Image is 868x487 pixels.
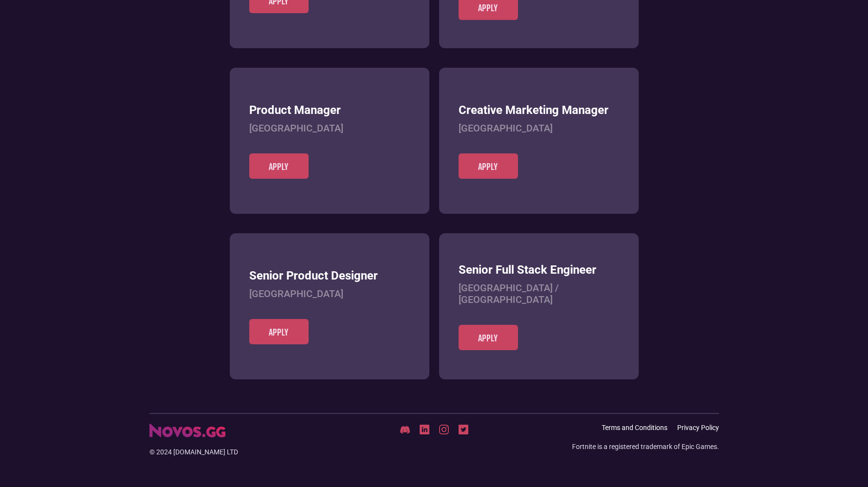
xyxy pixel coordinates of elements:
[459,263,619,325] a: Senior Full Stack Engineer[GEOGRAPHIC_DATA] / [GEOGRAPHIC_DATA]
[249,319,309,344] a: Apply
[459,263,619,277] h3: Senior Full Stack Engineer
[249,269,410,283] h3: Senior Product Designer
[459,103,619,117] h3: Creative Marketing Manager
[249,122,410,134] h4: [GEOGRAPHIC_DATA]
[249,288,410,300] h4: [GEOGRAPHIC_DATA]
[459,153,518,179] a: Apply
[249,269,410,319] a: Senior Product Designer[GEOGRAPHIC_DATA]
[249,153,309,179] a: Apply
[677,424,719,432] a: Privacy Policy
[149,447,339,457] div: © 2024 [DOMAIN_NAME] LTD
[249,103,410,117] h3: Product Manager
[459,325,518,350] a: Apply
[459,122,619,134] h4: [GEOGRAPHIC_DATA]
[249,103,410,153] a: Product Manager[GEOGRAPHIC_DATA]
[572,442,719,451] div: Fortnite is a registered trademark of Epic Games.
[459,282,619,305] h4: [GEOGRAPHIC_DATA] / [GEOGRAPHIC_DATA]
[602,424,667,432] a: Terms and Conditions
[459,103,619,153] a: Creative Marketing Manager[GEOGRAPHIC_DATA]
